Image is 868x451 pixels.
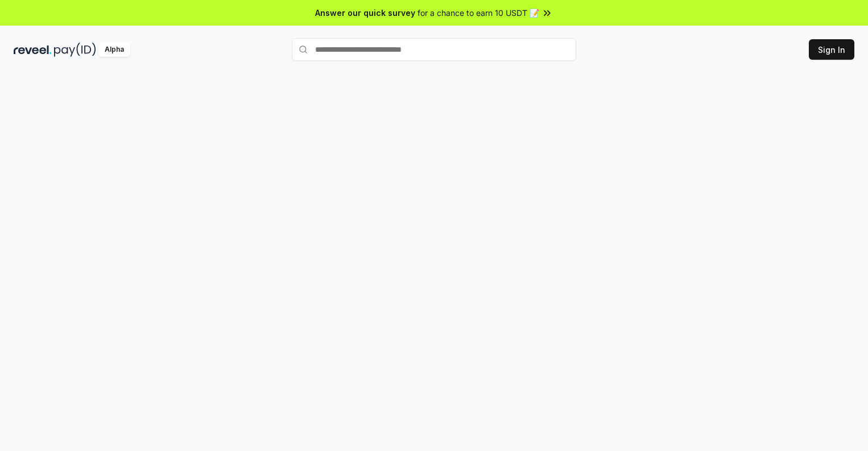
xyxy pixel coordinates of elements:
[14,43,52,57] img: reveel_dark
[418,7,539,19] span: for a chance to earn 10 USDT 📝
[98,43,130,57] div: Alpha
[809,39,854,60] button: Sign In
[315,7,415,19] span: Answer our quick survey
[54,43,96,57] img: pay_id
